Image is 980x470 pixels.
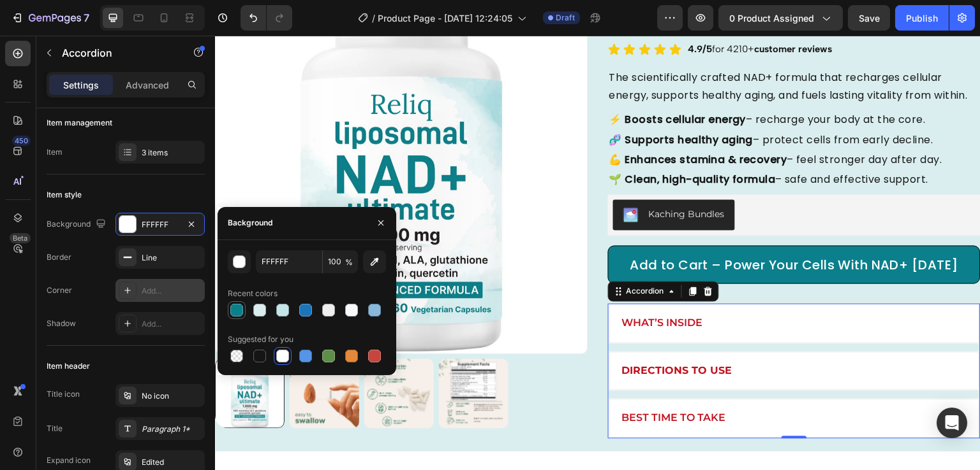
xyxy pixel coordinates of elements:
div: Undo/Redo [241,5,292,31]
p: Accordion [62,45,170,61]
p: – protect cells from early decline. [394,97,764,111]
p: Advanced [126,78,169,92]
div: Suggested for you [228,334,293,345]
div: 3 items [142,147,202,159]
div: Publish [906,11,938,25]
span: The scientifically crafted NAD+ formula that recharges cellular energy, supports healthy aging, a... [394,34,753,67]
strong: 🌱 Clean, high-quality formula [394,136,561,151]
div: Title [47,423,63,434]
div: Corner [47,285,72,296]
p: – recharge your body at the core. [394,77,764,91]
div: Paragraph 1* [142,424,202,435]
button: 7 [5,5,95,31]
span: % [345,257,353,268]
div: Rich Text Editor. Editing area: main [393,136,766,152]
div: Rich Text Editor. Editing area: main [393,116,766,132]
div: Open Intercom Messenger [937,408,967,438]
p: 7 [84,10,89,25]
div: Border [47,252,71,263]
div: Background [228,217,272,229]
div: Rich Text Editor. Editing area: main [393,76,766,92]
button: Save [848,5,890,31]
div: Edited [142,457,202,468]
div: Add... [142,285,202,297]
strong: 🧬 Supports healthy aging [394,97,538,111]
iframe: Design area [215,36,980,470]
div: Expand icon [47,455,91,466]
div: Item [47,146,63,158]
div: Line [142,252,202,264]
p: – feel stronger day after day. [394,117,764,131]
p: Best Time to Take [407,376,511,390]
div: Title icon [47,388,80,400]
strong: 💪 Enhances stamina & recovery [394,117,572,131]
div: Rich Text Editor. Editing area: main [393,96,766,113]
span: / [372,11,375,25]
div: Kaching Bundles [434,172,510,185]
p: Add to Cart – Power Your Cells With NAD+ [DATE] [415,218,744,241]
button: Add to Cart – Power Your Cells With NAD+ Today [393,210,766,248]
div: Shadow [47,318,76,329]
button: 0 product assigned [718,5,843,31]
span: Save [859,13,880,24]
div: No icon [142,390,202,402]
div: Add... [142,318,202,330]
span: Draft [556,12,575,24]
div: Item header [47,360,90,372]
span: Product Page - [DATE] 12:24:05 [378,11,512,25]
img: KachingBundles.png [408,172,424,187]
p: Settings [63,78,99,92]
div: Beta [10,233,31,243]
span: Add section [353,434,413,448]
div: Item management [47,117,112,129]
div: Recent colors [228,288,278,299]
input: Eg: FFFFFF [256,250,322,273]
strong: Directions to Use [407,329,517,341]
button: Kaching Bundles [398,164,520,195]
strong: ⚡ Boosts cellular energy [394,76,531,91]
div: FFFFFF [142,219,179,231]
div: Rich Text Editor. Editing area: main [393,31,766,69]
button: Publish [895,5,949,31]
div: 450 [12,136,31,146]
div: Rich Text Editor. Editing area: main [415,218,744,241]
div: Background [47,216,108,233]
p: – safe and effective support. [394,137,764,151]
span: 0 product assigned [729,11,814,25]
div: Accordion [409,250,452,262]
p: What’s Inside [407,281,488,295]
div: Item style [47,189,82,201]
